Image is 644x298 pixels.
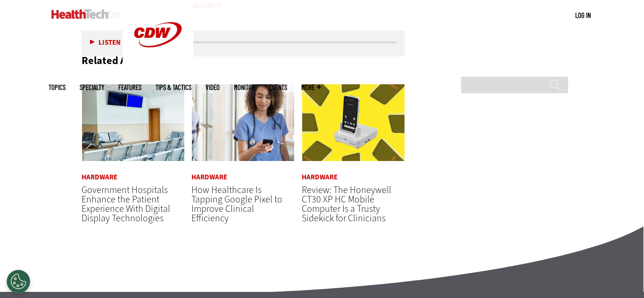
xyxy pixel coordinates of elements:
span: Specialty [80,84,104,91]
button: Open Preferences [7,270,30,293]
div: Cookies Settings [7,270,30,293]
a: Government Hospitals Enhance the Patient Experience With Digital Display Technologies [82,184,170,225]
span: Topics [49,84,66,91]
img: clinician on her smart phone [191,84,295,161]
a: Tips & Tactics [156,84,191,91]
a: Log in [575,11,591,19]
img: Empty seats in hospital waiting room with a television monitor. [82,84,185,161]
a: Hardware [82,174,117,181]
a: Hardware [302,174,338,181]
a: MonITor [234,84,255,91]
a: Review: The Honeywell CT30 XP HC Mobile Computer Is a Trusty Sidekick for Clinicians [302,184,391,225]
div: User menu [575,10,591,20]
a: Hardware [191,174,227,181]
a: Events [269,84,287,91]
span: More [301,84,321,91]
a: Features [118,84,141,91]
a: Video [206,84,220,91]
img: Home [51,9,108,19]
a: How Healthcare Is Tapping Google Pixel to Improve Clinical Efficiency [191,184,282,225]
img: Honeywell CT30 XP HC [302,84,405,161]
a: CDW [123,62,193,72]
